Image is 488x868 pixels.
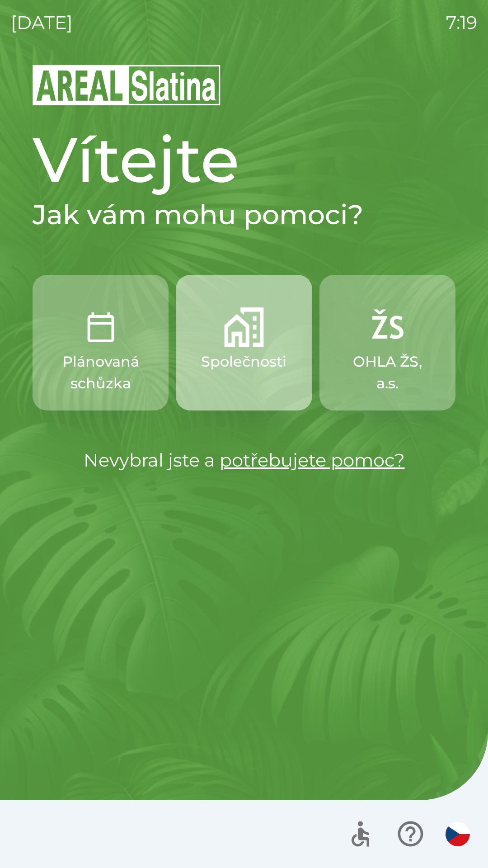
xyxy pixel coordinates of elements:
p: Nevybral jste a [33,447,455,474]
img: Logo [33,63,455,107]
p: Plánovaná schůzka [54,351,147,394]
h2: Jak vám mohu pomoci? [33,198,455,231]
button: Plánovaná schůzka [33,275,169,410]
p: [DATE] [11,9,73,36]
img: 58b4041c-2a13-40f9-aad2-b58ace873f8c.png [224,307,264,347]
img: 0ea463ad-1074-4378-bee6-aa7a2f5b9440.png [81,307,121,347]
p: 7:19 [446,9,477,36]
a: potřebujete pomoc? [220,449,405,471]
h1: Vítejte [33,121,455,198]
button: OHLA ŽS, a.s. [319,275,455,410]
p: OHLA ŽS, a.s. [341,351,434,394]
img: 9f72f9f4-8902-46ff-b4e6-bc4241ee3c12.png [367,307,407,347]
button: Společnosti [176,275,312,410]
p: Společnosti [201,351,286,373]
img: cs flag [446,822,470,846]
